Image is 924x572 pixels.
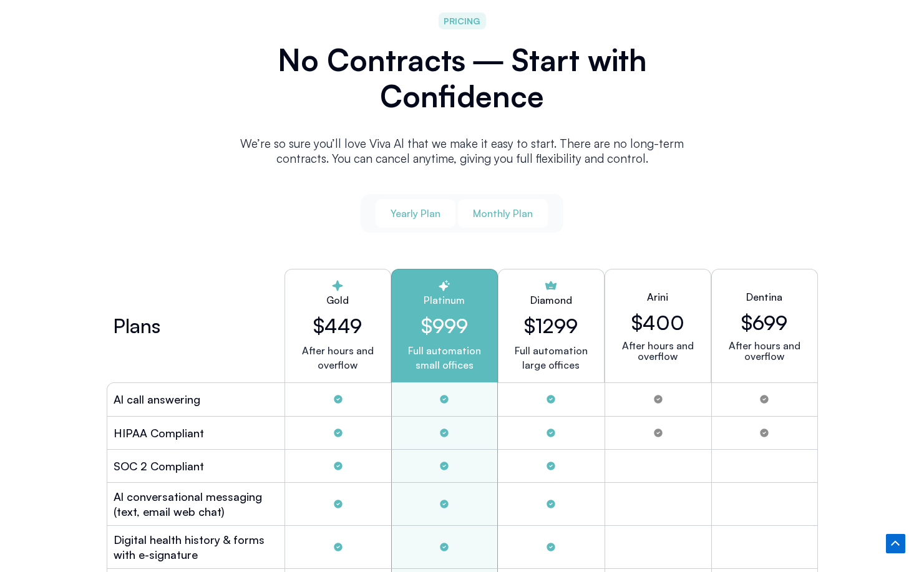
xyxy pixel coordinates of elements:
[113,318,160,333] h2: Plans
[114,489,278,519] h2: Al conversational messaging (text, email web chat)
[524,314,578,337] h2: $1299
[722,341,807,362] p: After hours and overflow
[114,532,278,562] h2: Digital health history & forms with e-signature
[402,314,487,337] h2: $999
[402,293,487,308] h2: Platinum
[530,293,572,308] h2: Diamond
[295,344,381,372] p: After hours and overflow
[225,42,699,114] h2: No Contracts ― Start with Confidence
[114,458,204,473] h2: SOC 2 Compliant
[295,314,381,337] h2: $449
[473,206,533,220] span: Monthly Plan
[402,344,487,372] p: Full automation small offices
[631,311,684,334] h2: $400
[225,136,699,166] p: We’re so sure you’ll love Viva Al that we make it easy to start. There are no long-term contracts...
[114,425,204,440] h2: HIPAA Compliant
[741,311,787,334] h2: $699
[391,206,440,220] span: Yearly Plan
[615,341,701,362] p: After hours and overflow
[114,392,200,407] h2: Al call answering
[295,293,381,308] h2: Gold
[444,14,480,28] span: PRICING
[515,344,588,372] p: Full automation large offices
[647,289,668,304] h2: Arini
[746,289,782,304] h2: Dentina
